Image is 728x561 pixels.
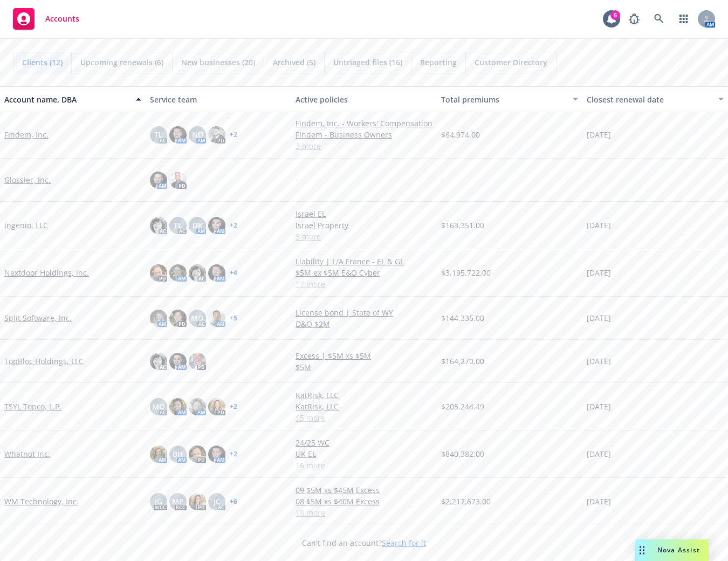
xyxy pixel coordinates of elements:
[230,222,237,229] a: + 2
[208,217,225,234] img: photo
[191,312,204,324] span: MQ
[296,118,432,129] a: Findem, Inc. - Workers' Compensation
[333,57,402,68] span: Untriaged files (16)
[648,8,670,30] a: Search
[4,129,49,140] a: Findem, Inc.
[296,256,432,267] a: Liability | L/A France - EL & GL
[9,4,84,34] a: Accounts
[382,538,426,548] a: Search for it
[441,94,566,105] div: Total premiums
[441,267,491,278] span: $3,195,722.00
[296,307,432,318] a: License bond | State of WY
[441,129,480,140] span: $64,974.00
[296,412,432,423] a: 15 more
[635,539,709,561] button: Nova Assist
[296,448,432,460] a: UK EL
[4,355,84,367] a: TopBloc Holdings, LLC
[291,86,437,112] button: Active policies
[296,140,432,152] a: 3 more
[296,129,432,140] a: Findem - Business Owners
[4,94,129,105] div: Account name, DBA
[296,484,432,496] a: 09 $5M xs $45M Excess
[420,57,457,68] span: Reporting
[296,231,432,242] a: 5 more
[587,129,611,140] span: [DATE]
[296,267,432,278] a: $5M ex $5M E&O Cyber
[172,496,184,507] span: MP
[437,86,582,112] button: Total premiums
[441,220,484,231] span: $163,351.00
[587,496,611,507] span: [DATE]
[296,437,432,448] a: 24/25 WC
[587,220,611,231] span: [DATE]
[635,539,649,561] div: Drag to move
[230,132,237,138] a: + 2
[302,537,426,549] span: Can't find an account?
[296,507,432,518] a: 18 more
[441,448,484,460] span: $840,382.00
[587,312,611,324] span: [DATE]
[189,264,206,282] img: photo
[582,86,728,112] button: Closest renewal date
[441,401,484,412] span: $205,244.49
[475,57,547,68] span: Customer Directory
[623,8,645,30] a: Report a Bug
[296,174,298,186] span: -
[181,57,255,68] span: New businesses (20)
[441,355,484,367] span: $164,270.00
[296,350,432,361] a: Excess | $5M xs $5M
[587,174,589,186] span: -
[4,267,89,278] a: Nextdoor Holdings, Inc.
[587,355,611,367] span: [DATE]
[441,496,491,507] span: $2,217,673.00
[273,57,315,68] span: Archived (5)
[169,264,187,282] img: photo
[587,94,712,105] div: Closest renewal date
[673,8,695,30] a: Switch app
[296,401,432,412] a: KatRisk, LLC
[208,310,225,327] img: photo
[150,353,167,370] img: photo
[230,270,237,276] a: + 4
[214,496,221,507] span: JC
[4,496,79,507] a: WM Technology, Inc.
[4,174,51,186] a: Glossier, Inc.
[208,446,225,463] img: photo
[230,315,237,321] a: + 5
[169,398,187,415] img: photo
[296,220,432,231] a: Israel Property
[154,129,163,140] span: TL
[4,401,61,412] a: TSYL Topco, L.P.
[146,86,291,112] button: Service team
[296,361,432,373] a: $5M
[173,448,183,460] span: BH
[230,451,237,457] a: + 2
[189,446,206,463] img: photo
[587,401,611,412] span: [DATE]
[80,57,163,68] span: Upcoming renewals (6)
[150,172,167,189] img: photo
[169,126,187,143] img: photo
[610,10,620,20] div: 6
[4,220,48,231] a: Ingenio, LLC
[174,220,182,231] span: TL
[441,174,444,186] span: -
[150,310,167,327] img: photo
[150,94,287,105] div: Service team
[189,493,206,510] img: photo
[189,398,206,415] img: photo
[296,460,432,471] a: 16 more
[230,498,237,505] a: + 6
[296,389,432,401] a: KatRisk, LLC
[208,126,225,143] img: photo
[296,318,432,330] a: D&O $2M
[230,403,237,410] a: + 2
[150,264,167,282] img: photo
[193,220,203,231] span: DK
[169,353,187,370] img: photo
